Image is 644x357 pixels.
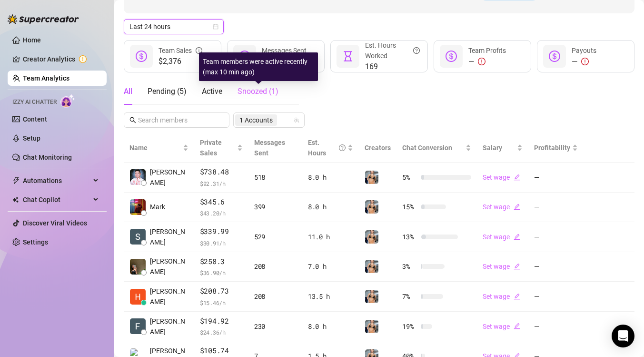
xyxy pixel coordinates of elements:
[308,321,354,332] div: 8.0 h
[60,94,75,108] img: AI Chatter
[365,200,378,214] img: Veronica
[254,172,297,183] div: 518
[254,139,285,157] span: Messages Sent
[402,291,417,302] span: 7 %
[8,14,79,24] img: logo-BBDzfeDw.svg
[254,261,297,272] div: 208
[199,52,318,81] div: Team members were active recently (max 10 min ago)
[150,202,165,212] span: Mark
[413,40,420,61] span: question-circle
[478,58,485,65] span: exclamation-circle
[308,172,354,183] div: 8.0 h
[130,318,146,334] img: Freddy
[534,144,570,152] span: Profitability
[528,222,584,252] td: —
[365,320,378,333] img: Veronica
[196,45,202,56] span: info-circle
[365,290,378,303] img: Veronica
[23,134,40,142] a: Setup
[200,256,243,267] span: $258.3
[213,24,218,30] span: calendar
[262,47,307,54] span: Messages Sent
[483,144,502,152] span: Salary
[202,87,222,96] span: Active
[12,196,19,203] img: Chat Copilot
[308,137,346,158] div: Est. Hours
[514,293,520,300] span: edit
[23,192,90,207] span: Chat Copilot
[129,143,181,153] span: Name
[150,286,188,307] span: [PERSON_NAME]
[365,171,378,184] img: Veronica
[136,51,147,62] span: dollar-circle
[200,208,243,218] span: $ 43.20 /h
[359,133,396,163] th: Creators
[130,289,146,305] img: Holden Seraid
[483,233,520,241] a: Set wageedit
[159,45,202,56] div: Team Sales
[308,261,354,272] div: 7.0 h
[308,232,354,242] div: 11.0 h
[12,177,20,184] span: thunderbolt
[129,117,136,123] span: search
[254,291,297,302] div: 208
[150,167,188,188] span: [PERSON_NAME]
[483,263,520,270] a: Set wageedit
[150,256,188,277] span: [PERSON_NAME]
[402,202,417,212] span: 15 %
[238,87,278,96] span: Snoozed ( 1 )
[159,56,202,67] span: $2,376
[483,203,520,211] a: Set wageedit
[342,51,354,62] span: hourglass
[483,293,520,300] a: Set wageedit
[23,153,72,161] a: Chat Monitoring
[130,169,146,185] img: JC Esteban Labi
[339,137,346,158] span: question-circle
[294,117,299,123] span: team
[528,193,584,223] td: —
[130,199,146,215] img: Mark
[23,238,48,246] a: Settings
[23,219,87,227] a: Discover Viral Videos
[200,139,222,157] span: Private Sales
[549,51,560,62] span: dollar-circle
[129,20,218,34] span: Last 24 hours
[514,204,520,210] span: edit
[468,56,506,67] div: —
[612,325,634,347] div: Open Intercom Messenger
[23,115,47,123] a: Content
[446,51,457,62] span: dollar-circle
[528,282,584,312] td: —
[483,173,520,181] a: Set wageedit
[23,173,90,188] span: Automations
[468,47,506,54] span: Team Profits
[150,316,188,337] span: [PERSON_NAME]
[254,321,297,332] div: 230
[138,115,216,125] input: Search members
[148,86,187,97] div: Pending ( 5 )
[23,74,69,82] a: Team Analytics
[124,86,132,97] div: All
[402,261,417,272] span: 3 %
[308,202,354,212] div: 8.0 h
[124,133,194,163] th: Name
[12,98,57,107] span: Izzy AI Chatter
[130,259,146,275] img: Ann Margarett R…
[200,327,243,337] span: $ 24.36 /h
[200,196,243,208] span: $345.6
[200,226,243,237] span: $339.99
[514,263,520,270] span: edit
[528,252,584,282] td: —
[402,144,452,152] span: Chat Conversion
[200,179,243,188] span: $ 92.31 /h
[572,56,596,67] div: —
[365,260,378,273] img: Veronica
[239,51,250,62] span: message
[365,230,378,244] img: Veronica
[581,58,589,65] span: exclamation-circle
[23,36,41,44] a: Home
[254,202,297,212] div: 399
[514,234,520,240] span: edit
[402,172,417,183] span: 5 %
[200,345,243,357] span: $105.74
